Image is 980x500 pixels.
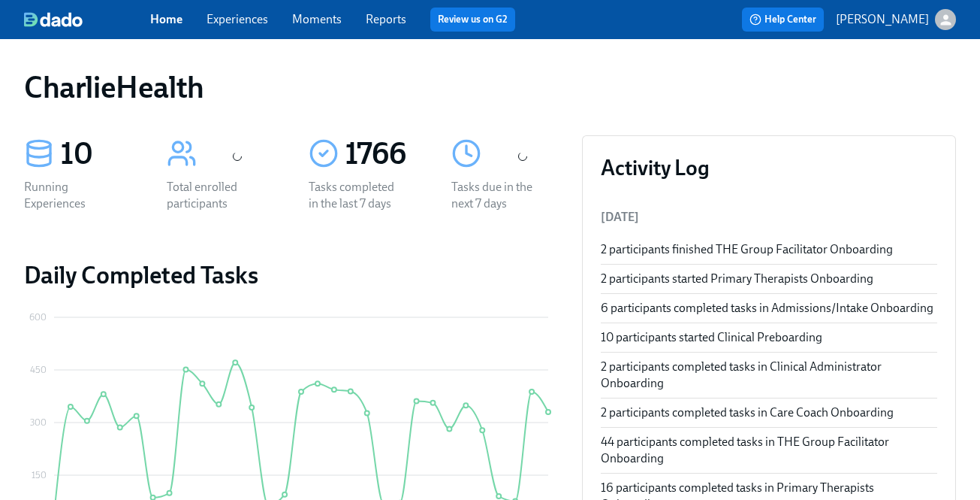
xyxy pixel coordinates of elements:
p: [PERSON_NAME] [836,11,929,28]
button: [PERSON_NAME] [836,9,956,30]
h1: CharlieHealth [24,69,204,105]
span: Help Center [749,12,816,27]
a: Review us on G2 [438,12,508,27]
div: 6 participants completed tasks in Admissions/Intake Onboarding [601,300,937,317]
div: Tasks due in the next 7 days [451,179,547,212]
h2: Daily Completed Tasks [24,260,558,290]
h3: Activity Log [601,154,937,181]
tspan: 450 [30,365,47,375]
a: Moments [292,12,342,26]
a: Experiences [207,12,268,26]
div: 2 participants started Primary Therapists Onboarding [601,271,937,287]
a: Home [150,12,182,26]
img: dado [24,12,83,27]
div: 10 [60,135,131,173]
a: dado [24,12,150,27]
div: 2 participants completed tasks in Clinical Administrator Onboarding [601,359,937,392]
a: Reports [366,12,406,26]
div: Tasks completed in the last 7 days [309,179,405,212]
div: 44 participants completed tasks in THE Group Facilitator Onboarding [601,434,937,467]
tspan: 300 [30,417,47,428]
tspan: 600 [29,312,47,323]
div: Total enrolled participants [167,179,263,212]
div: 10 participants started Clinical Preboarding [601,329,937,346]
div: 2 participants completed tasks in Care Coach Onboarding [601,405,937,421]
div: Running Experiences [24,179,120,212]
div: 1766 [345,135,415,173]
div: 2 participants finished THE Group Facilitator Onboarding [601,241,937,258]
button: Review us on G2 [430,8,515,32]
button: Help Center [742,8,824,32]
tspan: 150 [32,470,47,480]
span: [DATE] [601,210,639,224]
